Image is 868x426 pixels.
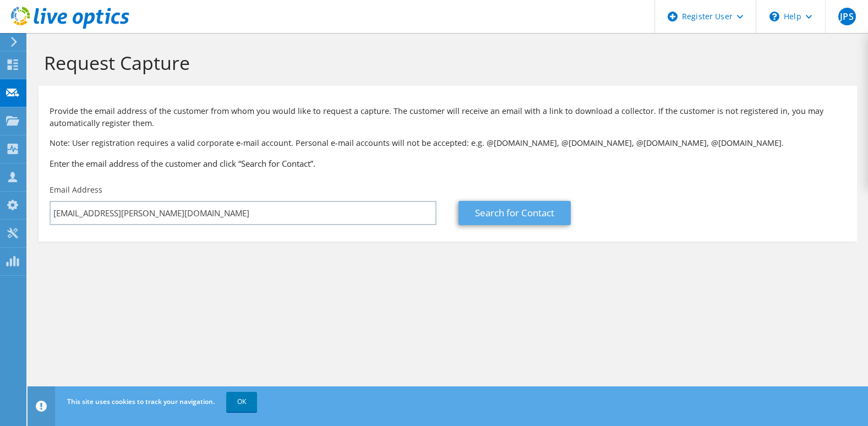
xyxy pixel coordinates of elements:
[769,12,779,21] svg: \n
[50,184,102,195] label: Email Address
[67,397,215,406] span: This site uses cookies to track your navigation.
[44,51,846,74] h1: Request Capture
[838,8,856,25] span: JPS
[226,392,257,412] a: OK
[50,105,846,129] p: Provide the email address of the customer from whom you would like to request a capture. The cust...
[50,157,846,170] h3: Enter the email address of the customer and click “Search for Contact”.
[50,137,846,149] p: Note: User registration requires a valid corporate e-mail account. Personal e-mail accounts will ...
[458,201,571,225] a: Search for Contact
